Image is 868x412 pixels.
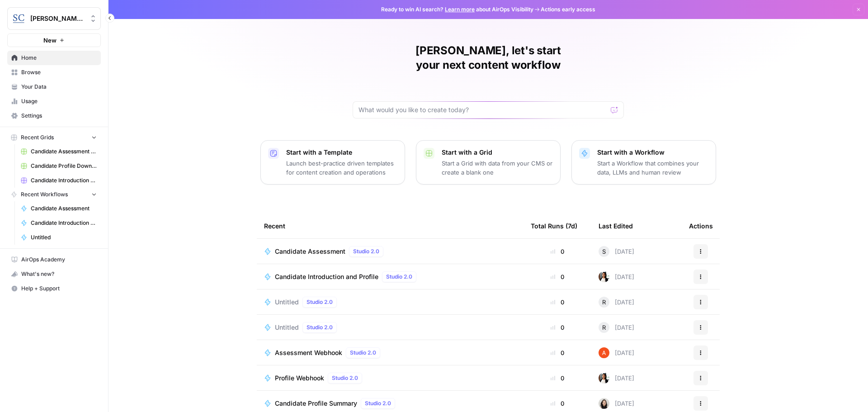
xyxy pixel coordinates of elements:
[264,213,516,238] div: Recent
[381,5,533,14] span: Ready to win AI search? about AirOps Visibility
[275,272,378,281] span: Candidate Introduction and Profile
[21,83,97,91] span: Your Data
[597,159,708,177] p: Start a Workflow that combines your data, LLMs and human review
[7,7,101,30] button: Workspace: Stanton Chase Nashville
[531,213,577,238] div: Total Runs (7d)
[21,68,97,76] span: Browse
[8,267,100,281] div: What's new?
[275,348,342,357] span: Assessment Webhook
[307,298,333,306] span: Studio 2.0
[7,188,101,201] button: Recent Workflows
[7,109,101,123] a: Settings
[599,398,609,409] img: t5ef5oef8zpw1w4g2xghobes91mw
[599,297,634,308] div: [DATE]
[264,373,516,384] a: Profile WebhookStudio 2.0
[17,201,101,216] a: Candidate Assessment
[286,148,397,157] p: Start with a Template
[275,298,299,307] span: Untitled
[531,348,584,357] div: 0
[264,398,516,409] a: Candidate Profile SummaryStudio 2.0
[531,323,584,332] div: 0
[7,51,101,65] a: Home
[353,247,379,256] span: Studio 2.0
[260,140,405,185] button: Start with a TemplateLaunch best-practice driven templates for content creation and operations
[275,374,324,383] span: Profile Webhook
[7,65,101,80] a: Browse
[7,94,101,109] a: Usage
[31,147,97,156] span: Candidate Assessment Download Sheet
[17,159,101,173] a: Candidate Profile Download Sheet
[599,271,634,282] div: [DATE]
[264,297,516,308] a: UntitledStudio 2.0
[7,252,101,267] a: AirOps Academy
[597,148,708,157] p: Start with a Workflow
[43,36,57,45] span: New
[599,271,609,282] img: xqjo96fmx1yk2e67jao8cdkou4un
[31,219,97,227] span: Candidate Introduction and Profile
[541,5,595,14] span: Actions early access
[599,322,634,333] div: [DATE]
[599,246,634,257] div: [DATE]
[264,322,516,333] a: UntitledStudio 2.0
[442,159,553,177] p: Start a Grid with data from your CMS or create a blank one
[332,374,358,382] span: Studio 2.0
[21,133,54,142] span: Recent Grids
[7,267,101,281] button: What's new?
[416,140,561,185] button: Start with a GridStart a Grid with data from your CMS or create a blank one
[531,399,584,408] div: 0
[442,148,553,157] p: Start with a Grid
[599,398,634,409] div: [DATE]
[21,284,97,293] span: Help + Support
[602,247,606,256] span: S
[21,54,97,62] span: Home
[17,173,101,188] a: Candidate Introduction Download Sheet
[17,216,101,230] a: Candidate Introduction and Profile
[531,247,584,256] div: 0
[286,159,397,177] p: Launch best-practice driven templates for content creation and operations
[21,190,68,199] span: Recent Workflows
[7,131,101,144] button: Recent Grids
[17,144,101,159] a: Candidate Assessment Download Sheet
[599,347,609,358] img: cje7zb9ux0f2nqyv5qqgv3u0jxek
[7,80,101,94] a: Your Data
[275,247,345,256] span: Candidate Assessment
[21,97,97,105] span: Usage
[531,272,584,281] div: 0
[445,6,475,13] a: Learn more
[353,43,624,72] h1: [PERSON_NAME], let's start your next content workflow
[17,230,101,245] a: Untitled
[602,298,606,307] span: R
[264,246,516,257] a: Candidate AssessmentStudio 2.0
[359,105,607,114] input: What would you like to create today?
[599,347,634,358] div: [DATE]
[365,399,391,407] span: Studio 2.0
[264,271,516,282] a: Candidate Introduction and ProfileStudio 2.0
[571,140,716,185] button: Start with a WorkflowStart a Workflow that combines your data, LLMs and human review
[531,298,584,307] div: 0
[31,176,97,185] span: Candidate Introduction Download Sheet
[599,213,633,238] div: Last Edited
[689,213,713,238] div: Actions
[7,281,101,296] button: Help + Support
[531,374,584,383] div: 0
[602,323,606,332] span: R
[31,162,97,170] span: Candidate Profile Download Sheet
[21,112,97,120] span: Settings
[10,10,27,27] img: Stanton Chase Nashville Logo
[30,14,85,23] span: [PERSON_NAME] [GEOGRAPHIC_DATA]
[275,323,299,332] span: Untitled
[7,33,101,47] button: New
[275,399,357,408] span: Candidate Profile Summary
[264,347,516,358] a: Assessment WebhookStudio 2.0
[31,233,97,242] span: Untitled
[21,256,97,264] span: AirOps Academy
[31,204,97,213] span: Candidate Assessment
[599,373,634,384] div: [DATE]
[307,323,333,331] span: Studio 2.0
[350,349,376,357] span: Studio 2.0
[386,273,412,281] span: Studio 2.0
[599,373,609,384] img: xqjo96fmx1yk2e67jao8cdkou4un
